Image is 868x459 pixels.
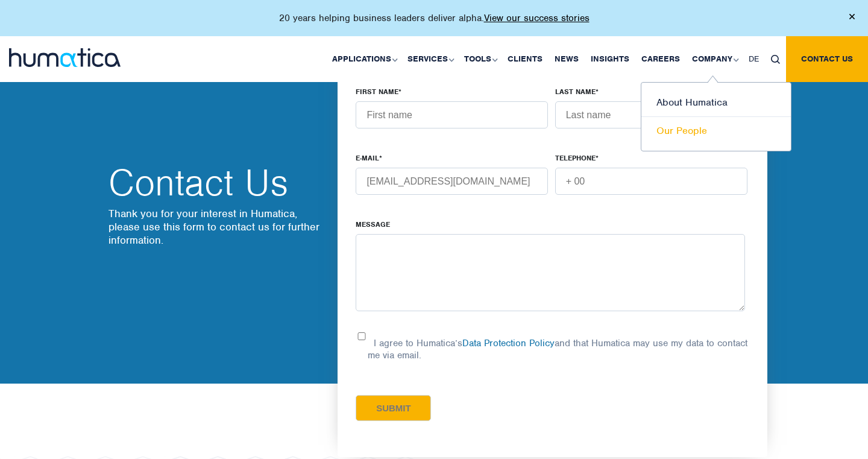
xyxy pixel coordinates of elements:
span: FIRST NAME [356,87,398,97]
span: DE [749,54,759,64]
a: About Humatica [641,89,791,117]
input: Last name [555,101,747,128]
input: First name [356,101,548,128]
a: Clients [502,36,549,82]
a: Services [401,36,458,82]
span: Message [356,220,390,229]
a: Data Protection Policy [462,337,555,349]
a: Tools [458,36,502,82]
a: Contact us [786,36,868,82]
a: News [549,36,585,82]
a: Insights [585,36,635,82]
span: E-MAIL [356,153,379,163]
input: Submit [356,395,431,421]
input: + 00 [555,168,747,195]
a: Careers [635,36,686,82]
h2: Contact Us [108,165,325,201]
span: LAST NAME [555,87,596,97]
p: Thank you for your interest in Humatica, please use this form to contact us for further information. [108,207,325,247]
input: I agree to Humatica’sData Protection Policyand that Humatica may use my data to contact me via em... [356,332,368,340]
a: Company [686,36,743,82]
a: DE [743,36,765,82]
span: TELEPHONE [555,153,596,163]
input: name@company.com [356,168,548,195]
p: 20 years helping business leaders deliver alpha. [279,12,590,24]
img: logo [9,48,121,67]
p: I agree to Humatica’s and that Humatica may use my data to contact me via email. [368,337,747,361]
a: Our People [641,117,791,145]
a: Applications [326,36,401,82]
img: search_icon [771,55,780,64]
a: View our success stories [484,12,590,24]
